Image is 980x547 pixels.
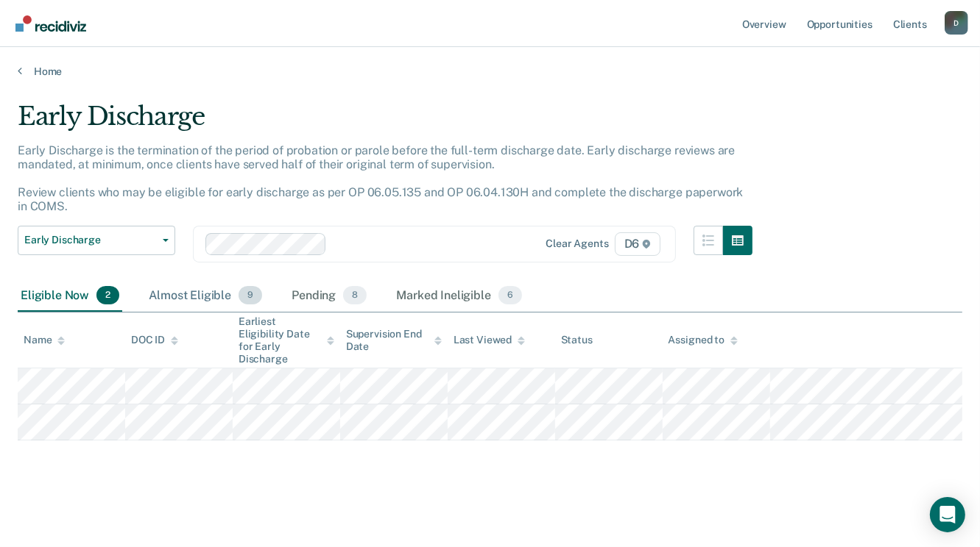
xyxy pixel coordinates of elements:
span: 8 [343,286,367,305]
div: Marked Ineligible6 [393,280,525,312]
div: D [945,11,968,35]
div: Early Discharge [18,101,752,143]
div: Supervision End Date [346,328,442,353]
span: 6 [498,286,522,305]
div: Eligible Now2 [18,280,122,312]
div: Pending8 [289,280,370,312]
div: Assigned to [669,334,738,346]
div: Name [24,334,65,346]
p: Early Discharge is the termination of the period of probation or parole before the full-term disc... [18,143,743,214]
button: Profile dropdown button [945,11,968,35]
a: Home [18,65,962,78]
span: 2 [96,286,119,305]
span: 9 [239,286,262,305]
div: Open Intercom Messenger [930,497,965,532]
div: Status [561,334,593,346]
div: DOC ID [131,334,178,346]
span: Early Discharge [24,234,157,246]
div: Almost Eligible9 [146,280,265,312]
button: Early Discharge [18,226,175,255]
span: D6 [615,232,661,256]
img: Recidiviz [15,15,86,32]
div: Earliest Eligibility Date for Early Discharge [239,315,334,365]
div: Clear agents [546,237,608,250]
div: Last Viewed [454,334,525,346]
